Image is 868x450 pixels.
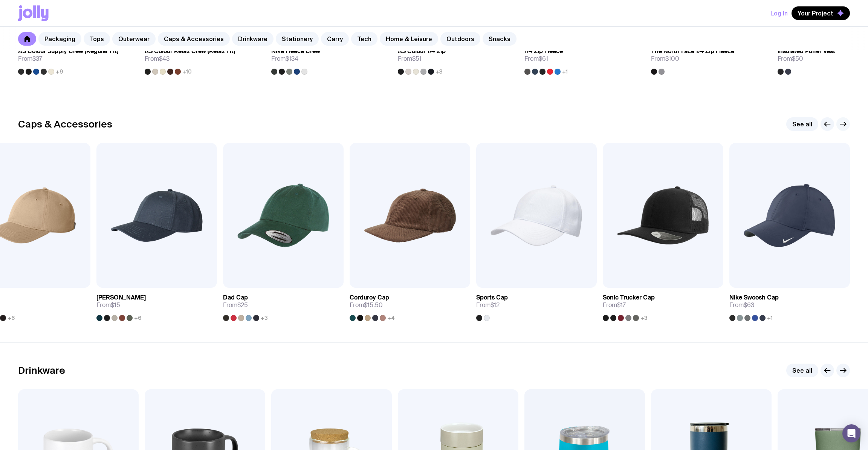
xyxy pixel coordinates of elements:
a: Packaging [38,32,81,46]
h3: [PERSON_NAME] [96,294,146,301]
span: $12 [491,301,500,309]
a: Stationery [276,32,319,46]
span: +3 [640,315,648,321]
a: [PERSON_NAME]From$15+6 [96,288,217,321]
h3: Dad Cap [223,294,248,301]
span: From [223,301,248,309]
span: From [729,301,754,309]
a: The North Face 1/4 Zip FleeceFrom$100 [651,41,772,75]
span: +4 [387,315,395,321]
a: Sports CapFrom$12 [476,288,597,321]
span: $37 [32,55,42,63]
h3: Sonic Trucker Cap [603,294,655,301]
button: Log In [770,6,788,20]
h3: Sports Cap [476,294,508,301]
a: AS Colour 1/4 ZipFrom$51+3 [398,41,518,75]
span: $15 [111,301,120,309]
a: Corduroy CapFrom$15.50+4 [350,288,470,321]
span: From [651,55,679,63]
span: $43 [159,55,170,63]
span: From [96,301,120,309]
h2: Drinkware [18,365,65,376]
a: Caps & Accessories [158,32,230,46]
span: From [18,55,42,63]
a: AS Colour Supply Crew (Regular Fit)From$37+9 [18,41,139,75]
span: From [778,55,803,63]
h3: The North Face 1/4 Zip Fleece [651,48,734,55]
span: +6 [8,315,15,321]
span: +6 [134,315,141,321]
span: From [398,55,422,63]
a: Outdoors [440,32,480,46]
a: Tops [84,32,110,46]
span: From [603,301,626,309]
a: Dad CapFrom$25+3 [223,288,344,321]
span: $17 [617,301,626,309]
button: Your Project [792,6,850,20]
span: $61 [539,55,548,63]
span: Your Project [798,9,833,17]
h3: AS Colour Relax Crew (Relax Fit) [145,48,235,55]
h3: AS Colour Supply Crew (Regular Fit) [18,48,118,55]
span: From [271,55,298,63]
span: +1 [767,315,773,321]
span: +9 [56,69,63,75]
span: From [476,301,500,309]
a: See all [786,117,818,131]
h2: Caps & Accessories [18,118,112,130]
span: $25 [237,301,248,309]
h3: AS Colour 1/4 Zip [398,48,446,55]
span: +3 [261,315,268,321]
span: $50 [792,55,803,63]
a: Outerwear [112,32,156,46]
div: Open Intercom Messenger [842,424,860,442]
span: From [350,301,383,309]
a: Nike Swoosh CapFrom$63+1 [729,288,850,321]
h3: Insulated Puffer Vest [778,48,835,55]
a: Sonic Trucker CapFrom$17+3 [603,288,723,321]
span: $134 [286,55,298,63]
span: $63 [744,301,754,309]
h3: Corduroy Cap [350,294,389,301]
a: AS Colour Relax Crew (Relax Fit)From$43+10 [145,41,265,75]
span: From [145,55,170,63]
a: Snacks [483,32,517,46]
a: Tech [351,32,377,46]
a: Carry [321,32,349,46]
a: Home & Leisure [380,32,438,46]
span: +1 [562,69,568,75]
a: 1/4 Zip FleeceFrom$61+1 [524,41,645,75]
span: $100 [665,55,679,63]
a: Nike Fleece CrewFrom$134 [271,41,392,75]
a: Drinkware [232,32,274,46]
span: $15.50 [364,301,383,309]
h3: Nike Swoosh Cap [729,294,779,301]
h3: Nike Fleece Crew [271,48,320,55]
span: $51 [412,55,422,63]
span: +10 [182,69,192,75]
a: See all [786,364,818,377]
span: +3 [436,69,443,75]
span: From [524,55,548,63]
h3: 1/4 Zip Fleece [524,48,563,55]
